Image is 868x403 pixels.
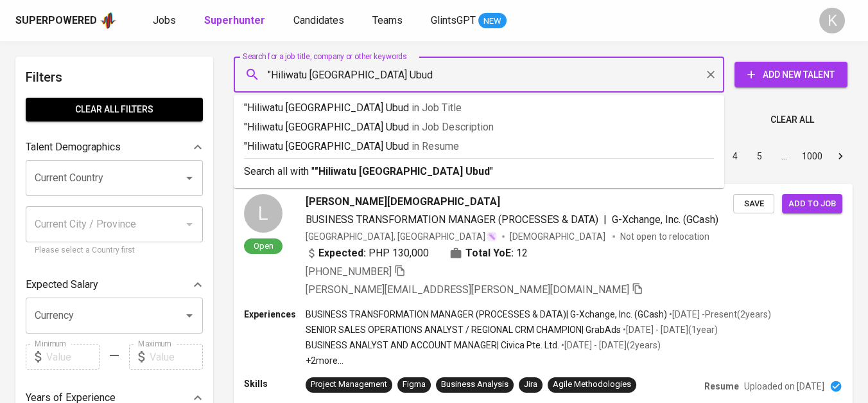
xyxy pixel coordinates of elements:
span: G-Xchange, Inc. (GCash) [612,213,718,226]
span: Open [248,240,279,251]
div: Figma [403,379,426,391]
button: Go to page 4 [725,146,745,166]
div: Talent Demographics [26,134,203,160]
span: Add to job [788,197,836,211]
span: [PERSON_NAME][DEMOGRAPHIC_DATA] [306,194,500,210]
div: [GEOGRAPHIC_DATA], [GEOGRAPHIC_DATA] [306,230,497,243]
p: "Hiliwatu [GEOGRAPHIC_DATA] Ubud [244,139,714,154]
span: [PERSON_NAME][EMAIL_ADDRESS][PERSON_NAME][DOMAIN_NAME] [306,283,629,296]
div: Superpowered [15,13,97,28]
p: • [DATE] - Present ( 2 years ) [667,308,771,321]
a: Superpoweredapp logo [15,11,117,30]
img: app logo [100,11,117,30]
span: Teams [372,14,403,26]
b: Total YoE: [465,246,514,261]
span: Add New Talent [745,67,837,83]
p: Expected Salary [26,277,98,292]
p: "Hiliwatu [GEOGRAPHIC_DATA] Ubud [244,100,714,116]
p: Talent Demographics [26,139,121,155]
button: Go to page 5 [749,146,770,166]
img: magic_wand.svg [487,231,497,242]
p: Not open to relocation [620,230,709,243]
button: Add New Talent [734,62,847,87]
span: 12 [516,246,528,261]
p: BUSINESS TRANSFORMATION MANAGER (PROCESSES & DATA) | G-Xchange, Inc. (GCash) [306,308,667,321]
span: Clear All filters [36,102,193,118]
span: GlintsGPT [431,14,476,26]
span: in Resume [412,140,459,152]
span: in Job Description [412,121,494,133]
button: Go to page 1000 [798,146,826,166]
p: • [DATE] - [DATE] ( 2 years ) [559,339,661,352]
p: BUSINESS ANALYST AND ACCOUNT MANAGER | Civica Pte. Ltd. [306,339,559,352]
input: Value [46,344,100,370]
p: Skills [244,377,306,390]
button: Save [733,194,774,214]
a: GlintsGPT NEW [431,13,507,29]
b: "Hiliwatu [GEOGRAPHIC_DATA] Ubud [315,165,490,177]
span: [DEMOGRAPHIC_DATA] [510,230,607,243]
span: [PHONE_NUMBER] [306,265,392,278]
p: • [DATE] - [DATE] ( 1 year ) [621,323,718,336]
div: … [774,150,794,163]
p: Please select a Country first [35,244,194,257]
p: SENIOR SALES OPERATIONS ANALYST / REGIONAL CRM CHAMPION | GrabAds [306,323,621,336]
p: +2 more ... [306,354,771,367]
div: K [819,8,845,33]
div: PHP 130,000 [306,246,429,261]
div: Expected Salary [26,272,203,298]
a: Candidates [293,13,347,29]
div: Agile Methodologies [553,379,631,391]
div: L [244,194,282,233]
button: Add to job [782,194,842,214]
button: Go to next page [830,146,851,166]
span: Jobs [153,14,176,26]
span: Clear All [770,112,814,128]
p: Resume [704,380,739,393]
div: Business Analysis [441,379,508,391]
span: Candidates [293,14,344,26]
button: Open [180,307,198,325]
div: Jira [524,379,537,391]
span: BUSINESS TRANSFORMATION MANAGER (PROCESSES & DATA) [306,213,598,226]
p: Search all with " " [244,164,714,179]
b: Expected: [318,246,366,261]
input: Value [150,344,203,370]
p: Experiences [244,308,306,321]
button: Clear All filters [26,98,203,121]
a: Teams [372,13,405,29]
span: | [603,212,607,228]
h6: Filters [26,67,203,87]
div: Project Management [311,379,387,391]
button: Open [180,169,198,187]
a: Superhunter [204,13,268,29]
button: Clear All [765,108,819,132]
span: in Job Title [412,102,462,114]
p: Uploaded on [DATE] [744,380,824,393]
p: "Hiliwatu [GEOGRAPHIC_DATA] Ubud [244,120,714,135]
span: NEW [478,15,507,28]
a: Jobs [153,13,178,29]
b: Superhunter [204,14,265,26]
nav: pagination navigation [625,146,853,166]
span: Save [740,197,768,211]
button: Clear [702,66,720,84]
